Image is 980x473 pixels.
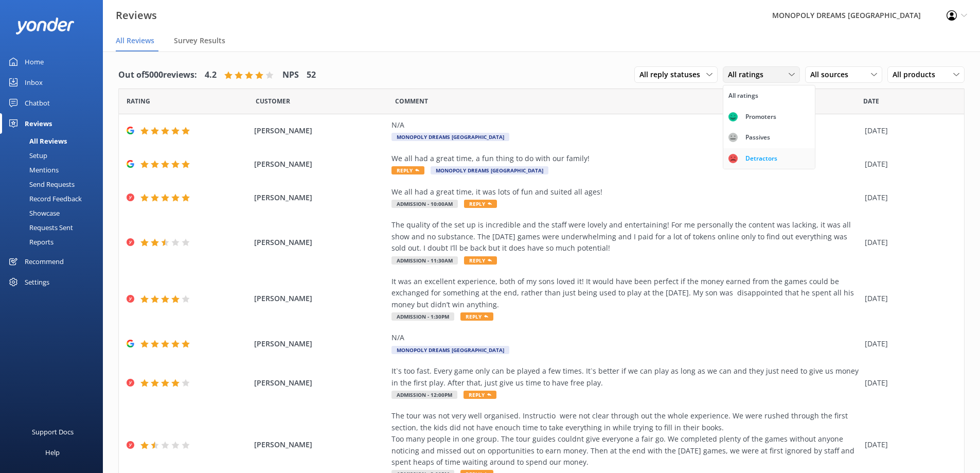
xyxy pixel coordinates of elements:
[391,133,509,141] span: MONOPOLY DREAMS [GEOGRAPHIC_DATA]
[256,96,290,106] span: Date
[391,256,458,265] span: Admission - 11:30am
[863,96,879,106] span: Date
[6,235,103,249] a: Reports
[6,220,73,235] div: Requests Sent
[6,177,103,191] a: Send Requests
[391,200,458,208] span: Admission - 10:00am
[431,166,548,174] span: MONOPOLY DREAMS [GEOGRAPHIC_DATA]
[738,132,778,143] div: Passives
[391,276,860,310] div: It was an excellent experience, both of my sons loved it! It would have been perfect if the money...
[391,332,860,343] div: N/A
[391,312,454,321] span: Admission - 1:30pm
[464,256,497,265] span: Reply
[116,36,154,46] span: All Reviews
[282,68,299,82] h4: NPS
[6,134,67,148] div: All Reviews
[893,69,941,80] span: All products
[395,96,428,106] span: Question
[174,36,225,46] span: Survey Results
[810,69,854,80] span: All sources
[738,112,784,122] div: Promoters
[6,148,103,163] a: Setup
[865,192,951,203] div: [DATE]
[391,186,860,198] div: We all had a great time, it was lots of fun and suited all ages!
[865,159,951,170] div: [DATE]
[6,220,103,235] a: Requests Sent
[391,219,860,254] div: The quality of the set up is incredible and the staff were lovely and entertaining! For me person...
[391,365,860,389] div: It`s too fast. Every game only can be played a few times. It`s better if we can play as long as w...
[254,293,387,304] span: [PERSON_NAME]
[254,159,387,170] span: [PERSON_NAME]
[307,68,316,82] h4: 52
[464,391,496,399] span: Reply
[391,410,860,468] div: The tour was not very well organised. Instructio were not clear through out the whole experience....
[25,272,49,292] div: Settings
[6,191,82,206] div: Record Feedback
[25,93,50,113] div: Chatbot
[25,251,64,272] div: Recommend
[25,113,52,134] div: Reviews
[6,191,103,206] a: Record Feedback
[254,377,387,389] span: [PERSON_NAME]
[639,69,706,80] span: All reply statuses
[464,200,497,208] span: Reply
[865,293,951,304] div: [DATE]
[6,148,47,163] div: Setup
[391,346,509,354] span: MONOPOLY DREAMS [GEOGRAPHIC_DATA]
[25,72,43,93] div: Inbox
[391,119,860,131] div: N/A
[6,163,59,177] div: Mentions
[6,206,60,220] div: Showcase
[738,153,785,164] div: Detractors
[254,338,387,349] span: [PERSON_NAME]
[865,338,951,349] div: [DATE]
[15,17,75,34] img: yonder-white-logo.png
[118,68,197,82] h4: Out of 5000 reviews:
[6,134,103,148] a: All Reviews
[254,125,387,136] span: [PERSON_NAME]
[45,442,60,463] div: Help
[6,177,75,191] div: Send Requests
[460,312,493,321] span: Reply
[865,439,951,450] div: [DATE]
[32,422,74,442] div: Support Docs
[6,163,103,177] a: Mentions
[127,96,150,106] span: Date
[865,125,951,136] div: [DATE]
[6,206,103,220] a: Showcase
[728,91,758,101] div: All ratings
[254,237,387,248] span: [PERSON_NAME]
[6,235,54,249] div: Reports
[254,439,387,450] span: [PERSON_NAME]
[25,51,44,72] div: Home
[391,153,860,164] div: We all had a great time, a fun thing to do with our family!
[728,69,770,80] span: All ratings
[391,391,457,399] span: Admission - 12:00pm
[205,68,217,82] h4: 4.2
[865,237,951,248] div: [DATE]
[865,377,951,389] div: [DATE]
[116,7,157,24] h3: Reviews
[391,166,424,174] span: Reply
[254,192,387,203] span: [PERSON_NAME]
